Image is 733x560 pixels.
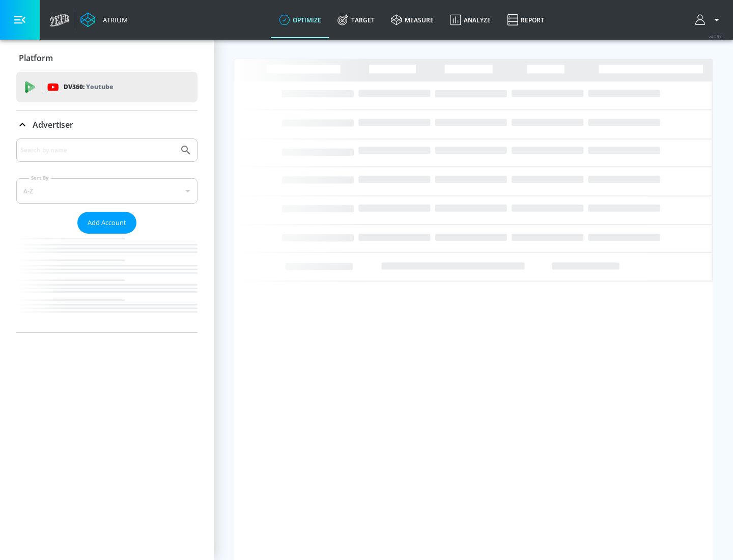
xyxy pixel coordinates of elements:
label: Sort By [29,175,51,181]
a: Target [329,2,383,38]
input: Search by name [20,144,175,157]
div: DV360: Youtube [16,72,198,102]
div: Platform [16,44,198,72]
div: Advertiser [16,138,198,332]
div: Atrium [99,15,128,24]
a: measure [383,2,442,38]
button: Add Account [77,212,136,234]
p: Advertiser [33,119,73,130]
a: Atrium [80,12,128,27]
p: Platform [19,52,53,64]
p: Youtube [86,81,113,92]
a: optimize [271,2,329,38]
a: Analyze [442,2,499,38]
div: Advertiser [16,110,198,139]
span: v 4.28.0 [709,34,723,39]
span: Add Account [88,217,126,229]
div: A-Z [16,178,198,204]
a: Report [499,2,552,38]
p: DV360: [64,81,113,93]
nav: list of Advertiser [16,234,198,332]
